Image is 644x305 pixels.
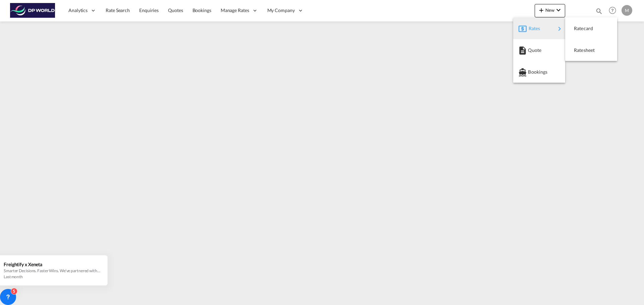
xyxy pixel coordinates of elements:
[528,44,535,57] span: Quote
[529,22,537,35] span: Rates
[555,25,563,33] md-icon: icon-chevron-right
[519,64,560,80] div: Bookings
[519,42,560,59] div: Quote
[528,65,535,79] span: Bookings
[513,61,565,83] button: Bookings
[513,39,565,61] button: Quote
